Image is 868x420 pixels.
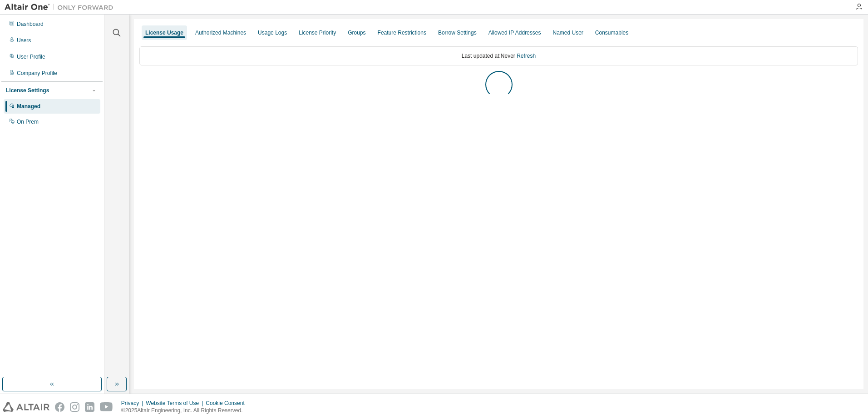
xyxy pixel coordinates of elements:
[146,400,206,407] div: Website Terms of Use
[438,29,477,36] div: Borrow Settings
[517,53,536,59] a: Refresh
[348,29,365,36] div: Groups
[5,3,118,12] img: Altair One
[595,29,628,36] div: Consumables
[17,70,57,77] div: Company Profile
[17,118,39,125] div: On Prem
[121,407,250,415] p: © 2025 Altair Engineering, Inc. All Rights Reserved.
[70,402,79,412] img: instagram.svg
[121,400,146,407] div: Privacy
[488,29,541,36] div: Allowed IP Addresses
[206,400,250,407] div: Cookie Consent
[17,37,31,44] div: Users
[3,402,49,412] img: altair_logo.svg
[299,29,336,36] div: License Priority
[195,29,246,36] div: Authorized Machines
[6,87,49,94] div: License Settings
[139,46,858,65] div: Last updated at: Never
[100,402,113,412] img: youtube.svg
[17,53,45,60] div: User Profile
[55,402,64,412] img: facebook.svg
[17,103,40,110] div: Managed
[145,29,183,36] div: License Usage
[552,29,583,36] div: Named User
[17,20,44,28] div: Dashboard
[85,402,94,412] img: linkedin.svg
[258,29,287,36] div: Usage Logs
[378,29,426,36] div: Feature Restrictions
